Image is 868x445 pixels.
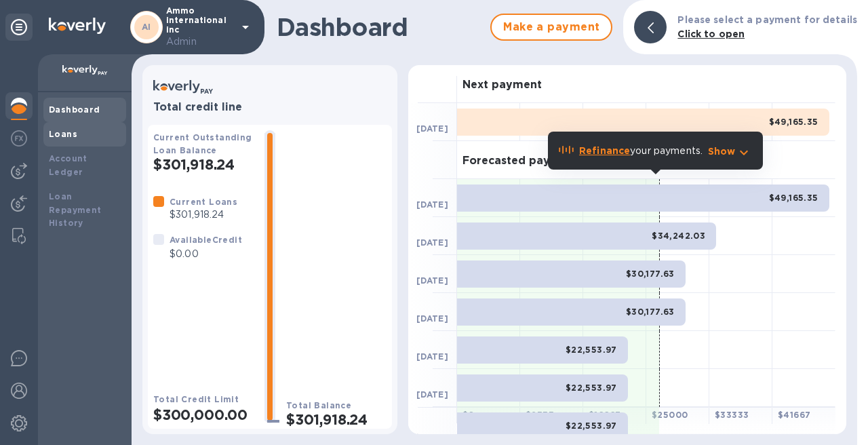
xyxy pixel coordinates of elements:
b: $22,553.97 [566,383,617,393]
b: $34,242.03 [652,231,705,241]
b: Click to open [677,28,745,39]
b: Loan Repayment History [49,191,102,229]
h2: $301,918.24 [286,411,387,428]
img: Logo [49,18,106,34]
h3: Next payment [462,79,542,92]
b: $49,165.35 [769,193,818,203]
b: Current Loans [170,197,237,207]
b: [DATE] [416,199,448,210]
h2: $301,918.24 [153,156,254,173]
p: $0.00 [170,247,242,261]
h3: Total credit line [153,101,387,114]
b: Account Ledger [49,153,87,177]
b: [DATE] [416,351,448,362]
b: Current Outstanding Loan Balance [153,132,252,155]
span: Make a payment [502,19,600,35]
b: $30,177.63 [626,269,675,279]
b: Dashboard [49,104,100,115]
b: Please select a payment for details [677,14,857,25]
b: $30,177.63 [626,307,675,317]
b: AI [142,22,151,32]
b: $ 25000 [652,410,688,420]
b: [DATE] [416,313,448,324]
b: Total Credit Limit [153,394,239,404]
h2: $300,000.00 [153,406,254,423]
div: Unpin categories [5,14,33,41]
button: Make a payment [490,14,612,41]
b: $22,553.97 [566,345,617,355]
h1: Dashboard [277,13,484,41]
p: Show [708,144,736,158]
b: $ 41667 [778,410,810,420]
p: Ammo international inc [166,6,234,49]
b: $49,165.35 [769,117,818,127]
button: Show [708,144,752,158]
b: Available Credit [170,235,242,245]
b: Loans [49,129,77,139]
img: Foreign exchange [11,130,27,147]
b: [DATE] [416,123,448,134]
b: Total Balance [286,400,351,410]
b: [DATE] [416,389,448,400]
p: your payments. [579,144,703,158]
b: [DATE] [416,275,448,286]
b: [DATE] [416,237,448,248]
b: Refinance [579,145,630,156]
b: $22,553.97 [566,421,617,431]
p: $301,918.24 [170,208,237,222]
h3: Forecasted payments [462,155,585,168]
p: Admin [166,35,234,49]
b: $ 33333 [715,410,749,420]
